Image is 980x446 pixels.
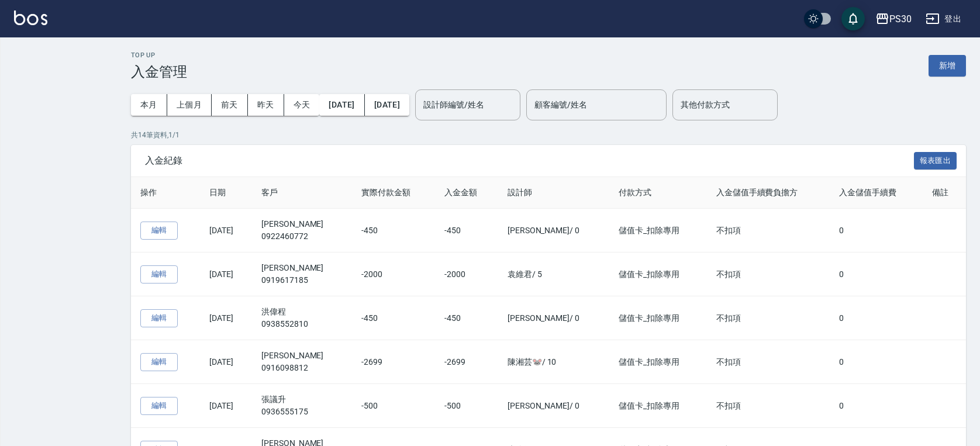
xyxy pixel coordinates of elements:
td: [PERSON_NAME] [252,209,352,253]
td: 0 [830,296,923,340]
td: -450 [352,296,435,340]
button: 編輯 [140,309,178,327]
th: 入金儲值手續費負擔方 [707,177,830,209]
th: 實際付款金額 [352,177,435,209]
td: -500 [435,384,498,428]
td: 袁維君 / 5 [498,253,610,296]
p: 0936555175 [261,406,343,418]
td: 0 [830,209,923,253]
td: -450 [352,209,435,253]
td: -500 [352,384,435,428]
td: [DATE] [200,340,252,384]
button: 今天 [284,94,320,116]
td: [PERSON_NAME] / 0 [498,296,610,340]
td: 儲值卡_扣除專用 [609,296,706,340]
button: 新增 [929,55,966,77]
img: Logo [14,11,47,25]
td: 不扣項 [707,253,830,296]
h3: 入金管理 [131,64,187,80]
td: -2000 [352,253,435,296]
td: 陳湘芸🐭 / 10 [498,340,610,384]
td: 0 [830,340,923,384]
td: 不扣項 [707,209,830,253]
td: 不扣項 [707,384,830,428]
th: 設計師 [498,177,610,209]
td: 儲值卡_扣除專用 [609,340,706,384]
td: -2000 [435,253,498,296]
div: PS30 [889,12,912,26]
th: 入金儲值手續費 [830,177,923,209]
button: 編輯 [140,222,178,240]
th: 客戶 [252,177,352,209]
td: [PERSON_NAME] / 0 [498,384,610,428]
td: [DATE] [200,296,252,340]
td: -450 [435,209,498,253]
td: [DATE] [200,384,252,428]
button: 編輯 [140,265,178,283]
td: 0 [830,384,923,428]
p: 0919617185 [261,274,343,286]
p: 0938552810 [261,318,343,330]
td: [DATE] [200,253,252,296]
button: 本月 [131,94,167,116]
td: 不扣項 [707,296,830,340]
td: 儲值卡_扣除專用 [609,384,706,428]
td: -2699 [435,340,498,384]
td: 儲值卡_扣除專用 [609,253,706,296]
td: [PERSON_NAME] / 0 [498,209,610,253]
th: 付款方式 [609,177,706,209]
td: -450 [435,296,498,340]
button: save [841,7,865,30]
button: 報表匯出 [914,152,957,170]
h2: Top Up [131,51,187,59]
button: [DATE] [319,94,364,116]
td: 儲值卡_扣除專用 [609,209,706,253]
th: 操作 [131,177,200,209]
p: 0916098812 [261,362,343,374]
td: -2699 [352,340,435,384]
td: 洪偉程 [252,296,352,340]
p: 共 14 筆資料, 1 / 1 [131,130,966,140]
td: 張議升 [252,384,352,428]
button: 前天 [212,94,248,116]
button: 昨天 [248,94,284,116]
td: [PERSON_NAME] [252,253,352,296]
td: [DATE] [200,209,252,253]
td: [PERSON_NAME] [252,340,352,384]
td: 不扣項 [707,340,830,384]
th: 日期 [200,177,252,209]
th: 備註 [923,177,966,209]
p: 0922460772 [261,230,343,243]
button: 編輯 [140,353,178,371]
span: 入金紀錄 [145,155,914,167]
button: [DATE] [365,94,409,116]
button: 上個月 [167,94,212,116]
button: 編輯 [140,397,178,415]
button: PS30 [871,7,916,31]
a: 報表匯出 [914,154,957,165]
th: 入金金額 [435,177,498,209]
td: 0 [830,253,923,296]
a: 新增 [929,60,966,71]
button: 登出 [921,8,966,30]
